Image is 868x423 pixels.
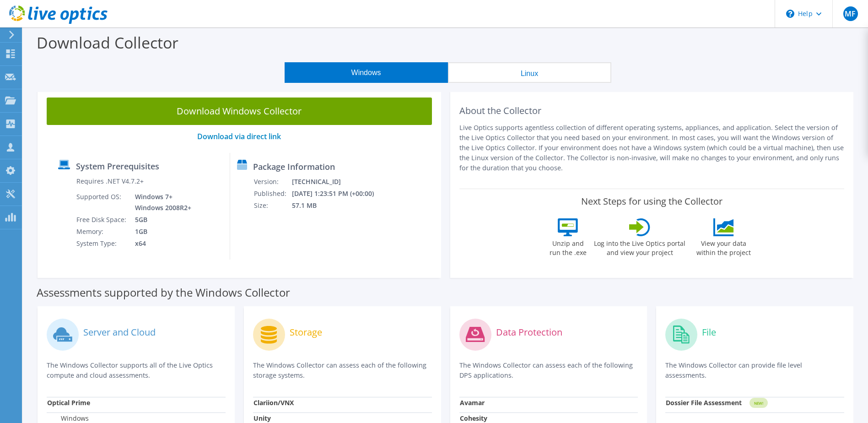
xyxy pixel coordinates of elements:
[128,214,193,226] td: 5GB
[76,226,128,238] td: Memory:
[253,176,291,188] td: Version:
[581,196,722,207] label: Next Steps for using the Collector
[666,398,742,407] strong: Dossier File Assessment
[128,226,193,238] td: 1GB
[593,236,686,257] label: Log into the Live Optics portal and view your project
[448,62,611,83] button: Linux
[702,328,716,337] label: File
[37,32,178,53] label: Download Collector
[76,214,128,226] td: Free Disk Space:
[285,62,448,83] button: Windows
[460,414,487,423] strong: Cohesity
[665,360,844,380] p: The Windows Collector can provide file level assessments.
[786,10,794,18] svg: \n
[291,200,386,211] td: 57.1 MB
[76,177,144,186] label: Requires .NET V4.7.2+
[459,360,638,380] p: The Windows Collector can assess each of the following DPS applications.
[47,360,226,380] p: The Windows Collector supports all of the Live Optics compute and cloud assessments.
[128,238,193,249] td: x64
[291,188,386,200] td: [DATE] 1:23:51 PM (+00:00)
[76,162,159,171] label: System Prerequisites
[496,328,562,337] label: Data Protection
[690,236,756,257] label: View your data within the project
[47,98,432,125] a: Download Windows Collector
[460,398,485,407] strong: Avamar
[37,288,290,297] label: Assessments supported by the Windows Collector
[290,328,322,337] label: Storage
[253,414,271,423] strong: Unity
[253,200,291,211] td: Size:
[843,6,858,21] span: MF
[47,398,90,407] strong: Optical Prime
[754,401,763,406] tspan: NEW!
[253,360,432,380] p: The Windows Collector can assess each of the following storage systems.
[76,191,128,214] td: Supported OS:
[253,398,294,407] strong: Clariion/VNX
[459,123,845,173] p: Live Optics supports agentless collection of different operating systems, appliances, and applica...
[197,131,281,141] a: Download via direct link
[459,105,845,116] h2: About the Collector
[128,191,193,214] td: Windows 7+ Windows 2008R2+
[253,188,291,200] td: Published:
[253,162,335,171] label: Package Information
[291,176,386,188] td: [TECHNICAL_ID]
[76,238,128,249] td: System Type:
[83,328,156,337] label: Server and Cloud
[47,414,89,423] label: Windows
[547,236,589,257] label: Unzip and run the .exe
